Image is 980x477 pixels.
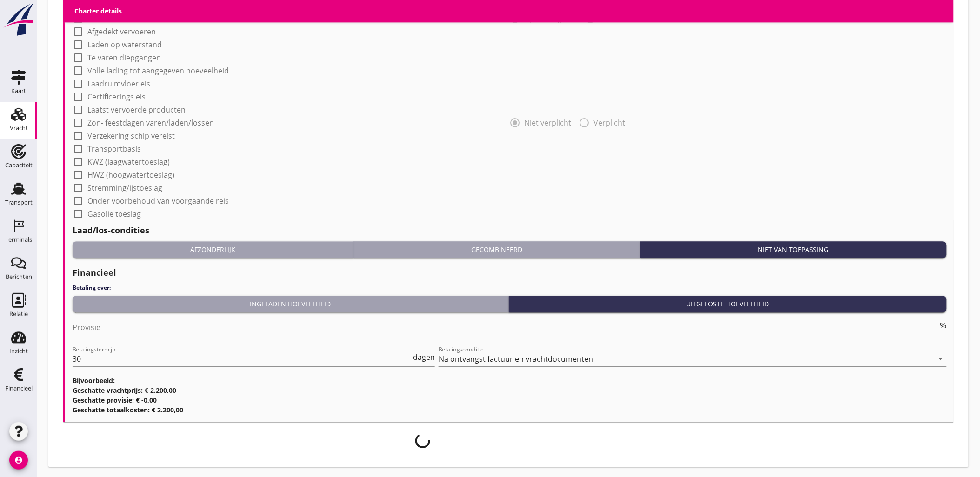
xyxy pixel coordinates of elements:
[2,2,35,37] img: logo-small.a267ee39.svg
[353,241,640,258] button: Gecombineerd
[87,1,183,10] label: Havengelden betaald door:
[87,105,186,114] label: Laatst vervoerde producten
[73,351,411,366] input: Betalingstermijn
[509,296,947,312] button: Uitgeloste hoeveelheid
[73,320,939,335] input: Provisie
[73,241,353,258] button: Afzonderlijk
[73,284,947,292] h4: Betaling over:
[76,245,349,254] div: Afzonderlijk
[935,353,947,364] i: arrow_drop_down
[87,118,214,127] label: Zon- feestdagen varen/laden/lossen
[11,88,26,94] div: Kaart
[87,79,150,88] label: Laadruimvloer eis
[87,131,175,140] label: Verzekering schip vereist
[357,245,636,254] div: Gecombineerd
[640,241,947,258] button: Niet van toepassing
[76,299,505,309] div: Ingeladen hoeveelheid
[87,196,229,205] label: Onder voorbehoud van voorgaande reis
[9,311,28,317] div: Relatie
[87,53,161,62] label: Te varen diepgangen
[87,66,229,75] label: Volle lading tot aangegeven hoeveelheid
[87,170,174,179] label: HWZ (hoogwatertoeslag)
[87,92,146,101] label: Certificerings eis
[5,199,33,205] div: Transport
[87,209,141,219] label: Gasolie toeslag
[73,296,509,312] button: Ingeladen hoeveelheid
[5,237,32,243] div: Terminals
[87,183,162,192] label: Stremming/ijstoeslag
[411,353,435,361] div: dagen
[9,451,28,470] i: account_circle
[10,125,28,131] div: Vracht
[644,245,943,254] div: Niet van toepassing
[439,355,593,363] div: Na ontvangst factuur en vrachtdocumenten
[87,40,162,49] label: Laden op waterstand
[9,348,28,354] div: Inzicht
[73,376,947,385] h3: Bijvoorbeeld:
[73,385,947,395] h3: Geschatte vrachtprijs: € 2.200,00
[73,224,947,237] h2: Laad/los-condities
[5,385,33,391] div: Financieel
[939,322,947,329] div: %
[73,266,947,279] h2: Financieel
[513,299,943,309] div: Uitgeloste hoeveelheid
[87,157,170,166] label: KWZ (laagwatertoeslag)
[5,162,33,168] div: Capaciteit
[6,274,32,280] div: Berichten
[87,144,141,153] label: Transportbasis
[73,395,947,405] h3: Geschatte provisie: € -0,00
[73,405,947,415] h3: Geschatte totaalkosten: € 2.200,00
[87,14,195,23] label: Brandstofkosten betaald door:
[87,27,156,36] label: Afgedekt vervoeren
